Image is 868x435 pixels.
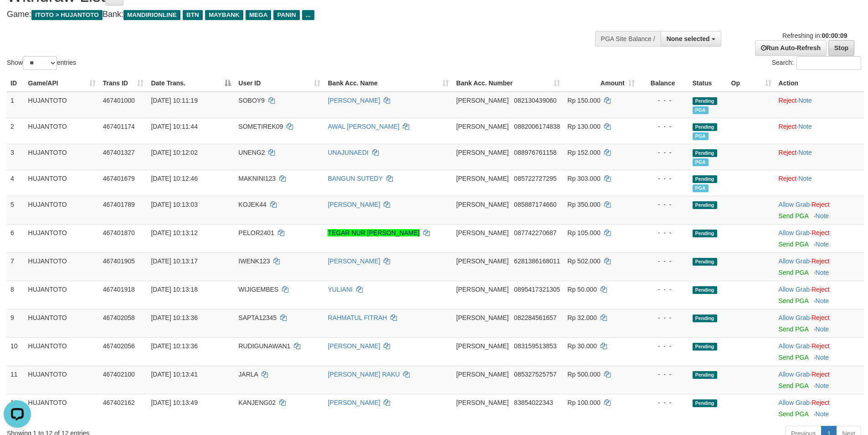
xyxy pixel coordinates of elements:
[693,399,717,407] span: Pending
[661,31,721,47] button: None selected
[456,97,508,104] span: [PERSON_NAME]
[514,229,556,236] span: Copy 087742270687 to clipboard
[147,75,235,92] th: Date Trans.: activate to sort column descending
[514,149,556,156] span: Copy 088976761158 to clipboard
[456,371,508,378] span: [PERSON_NAME]
[812,371,830,378] a: Reject
[456,314,508,321] span: [PERSON_NAME]
[779,297,808,304] a: Send PGA
[693,175,717,183] span: Pending
[103,97,135,104] span: 467401000
[812,201,830,208] a: Reject
[693,258,717,266] span: Pending
[456,149,508,156] span: [PERSON_NAME]
[779,201,810,208] a: Allow Grab
[816,241,829,248] a: Note
[514,175,556,182] span: Copy 085722727295 to clipboard
[25,309,99,337] td: HUJANTOTO
[151,149,197,156] span: [DATE] 10:12:02
[452,75,564,92] th: Bank Acc. Number: activate to sort column ascending
[238,201,266,208] span: KOJEK44
[779,286,812,293] span: ·
[25,337,99,366] td: HUJANTOTO
[796,56,861,70] input: Search:
[689,75,728,92] th: Status
[25,252,99,281] td: HUJANTOTO
[103,286,135,293] span: 467401918
[151,342,197,350] span: [DATE] 10:13:36
[775,196,864,224] td: ·
[4,4,31,31] button: Open LiveChat chat widget
[7,118,25,144] td: 2
[151,123,197,130] span: [DATE] 10:11:44
[7,10,570,19] h4: Game: Bank:
[7,394,25,422] td: 12
[328,286,352,293] a: YULIANI
[812,342,830,350] a: Reject
[151,257,197,265] span: [DATE] 10:13:17
[567,229,600,236] span: Rp 105.000
[693,343,717,351] span: Pending
[328,342,380,350] a: [PERSON_NAME]
[693,149,717,157] span: Pending
[779,97,797,104] a: Reject
[456,123,508,130] span: [PERSON_NAME]
[514,314,556,321] span: Copy 082284561657 to clipboard
[775,92,864,118] td: ·
[728,75,775,92] th: Op: activate to sort column ascending
[151,175,197,182] span: [DATE] 10:12:46
[238,175,276,182] span: MAKNINI123
[779,149,797,156] a: Reject
[25,196,99,224] td: HUJANTOTO
[103,175,135,182] span: 467401679
[273,10,299,20] span: PANIN
[642,370,685,379] div: - - -
[775,337,864,366] td: ·
[7,224,25,252] td: 6
[667,35,710,42] span: None selected
[816,269,829,276] a: Note
[238,97,265,104] span: SOBOY9
[7,92,25,118] td: 1
[779,342,810,350] a: Allow Grab
[7,196,25,224] td: 5
[7,56,76,70] label: Show entries
[775,252,864,281] td: ·
[595,31,661,47] div: PGA Site Balance /
[567,371,600,378] span: Rp 500.000
[456,229,508,236] span: [PERSON_NAME]
[238,229,274,236] span: PELOR2401
[514,286,560,293] span: Copy 0895417321305 to clipboard
[816,410,829,418] a: Note
[812,314,830,321] a: Reject
[7,170,25,196] td: 4
[456,286,508,293] span: [PERSON_NAME]
[25,92,99,118] td: HUJANTOTO
[238,314,277,321] span: SAPTA12345
[514,201,556,208] span: Copy 085887174660 to clipboard
[755,40,827,56] a: Run Auto-Refresh
[328,371,400,378] a: [PERSON_NAME] RAKU
[816,325,829,333] a: Note
[775,394,864,422] td: ·
[779,371,812,378] span: ·
[25,394,99,422] td: HUJANTOTO
[779,286,810,293] a: Allow Grab
[103,123,135,130] span: 467401174
[642,398,685,407] div: - - -
[103,399,135,406] span: 467402162
[775,170,864,196] td: ·
[779,269,808,276] a: Send PGA
[642,313,685,322] div: - - -
[151,371,197,378] span: [DATE] 10:13:41
[779,382,808,389] a: Send PGA
[779,212,808,220] a: Send PGA
[7,366,25,394] td: 11
[25,75,99,92] th: Game/API: activate to sort column ascending
[328,175,382,182] a: BANGUN SUTEDY
[151,286,197,293] span: [DATE] 10:13:18
[812,399,830,406] a: Reject
[456,399,508,406] span: [PERSON_NAME]
[816,297,829,304] a: Note
[123,10,180,20] span: MANDIRIONLINE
